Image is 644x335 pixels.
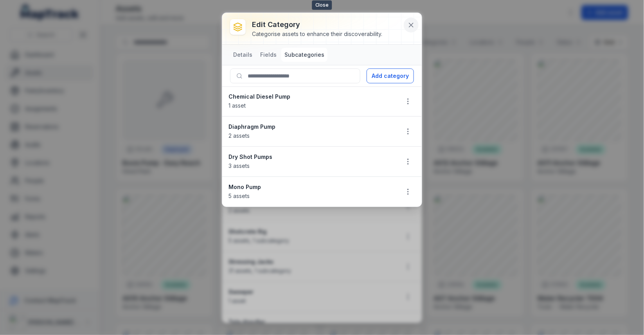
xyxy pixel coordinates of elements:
button: Add category [367,68,414,83]
span: 2 assets [228,132,250,139]
div: Categorise assets to enhance their discoverability. [252,30,382,38]
span: 3 assets [228,162,250,169]
strong: Dry Shot Pumps [228,153,393,161]
span: 1 asset [228,102,246,109]
strong: Chemical Diesel Pump [228,93,393,101]
button: Subcategories [281,48,327,62]
button: Fields [257,48,280,62]
span: Close [312,0,332,10]
button: Details [230,48,255,62]
h3: Edit category [252,19,382,30]
strong: Diaphragm Pump [228,123,393,131]
span: 5 assets [228,193,250,199]
strong: Mono Pump [228,183,393,191]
